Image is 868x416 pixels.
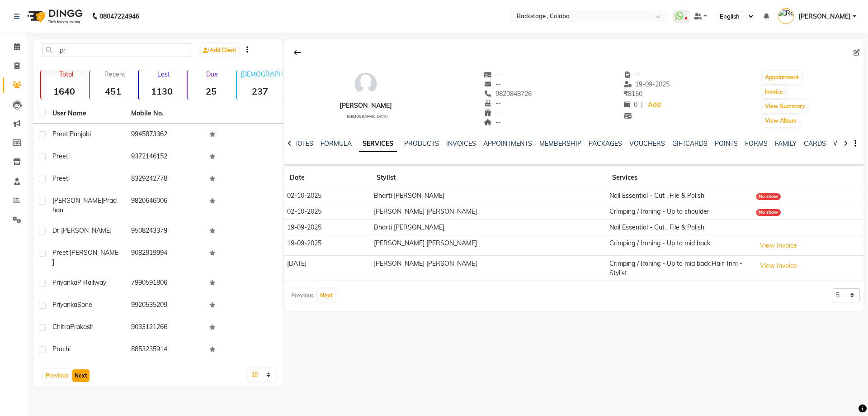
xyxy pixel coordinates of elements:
[607,256,753,281] td: Crimping / Ironing - Up to mid back,Hair Trim - Stylist
[624,90,642,98] span: 8150
[756,259,801,273] button: View Invoice
[77,278,106,287] span: P Railway
[77,301,92,309] span: Sone
[284,235,371,256] td: 19-09-2025
[293,139,313,148] a: NOTES
[126,103,204,124] th: Mobile No.
[607,220,753,235] td: Nail Essential - Cut , File & Polish
[47,103,126,124] th: User Name
[52,278,77,287] span: Priyanka
[775,139,797,148] a: FAMILY
[756,239,801,253] button: View Invoice
[126,168,204,191] td: 8329242778
[139,86,185,97] strong: 1130
[833,139,859,148] a: WALLET
[42,43,192,57] input: Search by Name/Mobile/Email/Code
[41,86,87,97] strong: 1640
[446,139,476,148] a: INVOICES
[798,12,851,21] span: [PERSON_NAME]
[607,167,753,188] th: Services
[126,191,204,220] td: 9820646006
[284,256,371,281] td: [DATE]
[629,139,665,148] a: VOUCHERS
[484,90,532,98] span: 9820848726
[589,139,622,148] a: PACKAGES
[347,114,388,119] span: [DEMOGRAPHIC_DATA]
[404,139,439,148] a: PRODUCTS
[52,226,112,234] span: Dr [PERSON_NAME]
[99,4,139,29] b: 08047224946
[778,8,794,24] img: Rashmi Banerjee
[371,188,607,204] td: Bharti [PERSON_NAME]
[126,220,204,243] td: 9508243379
[52,345,71,353] span: Prachi
[52,249,70,257] span: Preeti
[126,273,204,295] td: 7990591806
[52,301,77,309] span: Priyanka
[126,295,204,317] td: 9920535209
[624,100,637,109] span: 0
[763,115,799,127] button: View Album
[45,70,87,78] p: Total
[284,220,371,235] td: 19-09-2025
[371,256,607,281] td: [PERSON_NAME] [PERSON_NAME]
[126,243,204,273] td: 9082919994
[321,139,352,148] a: FORMULA
[201,44,239,57] a: Add Client
[52,196,103,205] span: [PERSON_NAME]
[484,109,501,117] span: --
[624,90,628,98] span: ₹
[539,139,581,148] a: MEMBERSHIP
[624,80,670,88] span: 19-09-2025
[484,99,501,107] span: --
[70,130,91,138] span: Panjabi
[94,70,136,78] p: Recent
[189,70,234,78] p: Due
[52,249,118,266] span: [PERSON_NAME]
[52,174,70,182] span: Preeti
[763,100,807,113] button: View Summary
[763,71,801,84] button: Appointment
[340,101,392,110] div: [PERSON_NAME]
[763,86,785,98] button: Invoice
[352,70,379,97] img: avatar
[126,317,204,339] td: 9033121266
[52,323,70,331] span: Chitra
[715,139,738,148] a: POINTS
[142,70,185,78] p: Lost
[484,71,501,79] span: --
[284,167,371,188] th: Date
[188,86,234,97] strong: 25
[371,220,607,235] td: Bharti [PERSON_NAME]
[23,4,85,29] img: logo
[484,80,501,88] span: --
[237,86,283,97] strong: 237
[52,130,70,138] span: Preeti
[483,139,532,148] a: APPOINTMENTS
[371,235,607,256] td: [PERSON_NAME] [PERSON_NAME]
[359,136,397,152] a: SERVICES
[90,86,136,97] strong: 451
[756,209,781,216] div: No show
[371,167,607,188] th: Stylist
[241,70,283,78] p: [DEMOGRAPHIC_DATA]
[484,118,501,126] span: --
[43,369,71,382] button: Previous
[52,152,70,160] span: Preeti
[624,71,641,79] span: --
[745,139,768,148] a: FORMS
[641,100,643,110] span: |
[672,139,708,148] a: GIFTCARDS
[607,235,753,256] td: Crimping / Ironing - Up to mid back
[72,369,90,382] button: Next
[646,99,662,111] a: Add
[70,323,94,331] span: Prakash
[126,124,204,146] td: 9945873362
[126,146,204,168] td: 9372146152
[318,289,335,302] button: Next
[284,204,371,220] td: 02-10-2025
[288,44,307,61] div: Back to Client
[607,188,753,204] td: Nail Essential - Cut , File & Polish
[126,339,204,361] td: 8853235914
[756,193,781,200] div: No show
